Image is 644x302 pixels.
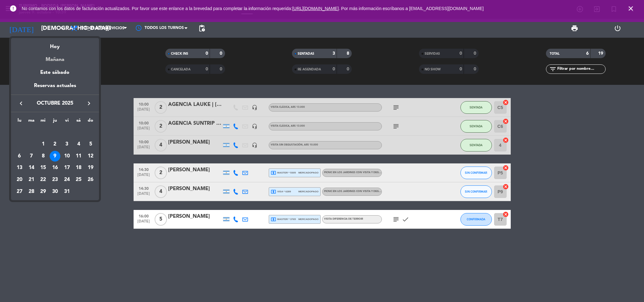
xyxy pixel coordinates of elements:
[26,174,37,185] div: 21
[37,150,49,162] td: 8 de octubre de 2025
[27,99,83,107] span: octubre 2025
[26,151,37,162] div: 7
[49,138,61,150] td: 2 de octubre de 2025
[73,163,84,173] div: 18
[73,174,85,186] td: 25 de octubre de 2025
[61,162,73,174] td: 17 de octubre de 2025
[62,139,72,150] div: 3
[38,186,48,197] div: 29
[85,150,96,162] td: 12 de octubre de 2025
[50,163,60,173] div: 16
[50,151,60,162] div: 9
[38,174,48,185] div: 22
[61,186,73,198] td: 31 de octubre de 2025
[25,186,37,198] td: 28 de octubre de 2025
[62,186,72,197] div: 31
[25,117,37,127] th: martes
[14,163,25,173] div: 13
[50,174,60,185] div: 23
[25,162,37,174] td: 14 de octubre de 2025
[11,82,99,95] div: Reservas actuales
[11,51,99,64] div: Mañana
[14,150,25,162] td: 6 de octubre de 2025
[38,139,48,150] div: 1
[85,174,96,186] td: 26 de octubre de 2025
[73,162,85,174] td: 18 de octubre de 2025
[14,127,96,139] td: OCT.
[26,186,37,197] div: 28
[14,151,25,162] div: 6
[25,174,37,186] td: 21 de octubre de 2025
[62,174,72,185] div: 24
[73,174,84,185] div: 25
[11,64,99,81] div: Este sábado
[85,163,96,173] div: 19
[61,138,73,150] td: 3 de octubre de 2025
[83,99,95,107] button: keyboard_arrow_right
[14,174,25,186] td: 20 de octubre de 2025
[62,163,72,173] div: 17
[73,150,85,162] td: 11 de octubre de 2025
[73,151,84,162] div: 11
[73,138,85,150] td: 4 de octubre de 2025
[14,186,25,198] td: 27 de octubre de 2025
[37,138,49,150] td: 1 de octubre de 2025
[49,117,61,127] th: jueves
[50,186,60,197] div: 30
[14,174,25,185] div: 20
[62,151,72,162] div: 10
[85,139,96,150] div: 5
[11,38,99,51] div: Hoy
[49,174,61,186] td: 23 de octubre de 2025
[14,162,25,174] td: 13 de octubre de 2025
[49,150,61,162] td: 9 de octubre de 2025
[85,151,96,162] div: 12
[38,163,48,173] div: 15
[73,139,84,150] div: 4
[73,117,85,127] th: sábado
[17,100,25,107] i: keyboard_arrow_left
[49,186,61,198] td: 30 de octubre de 2025
[26,163,37,173] div: 14
[85,138,96,150] td: 5 de octubre de 2025
[85,162,96,174] td: 19 de octubre de 2025
[85,174,96,185] div: 26
[14,186,25,197] div: 27
[61,117,73,127] th: viernes
[37,186,49,198] td: 29 de octubre de 2025
[25,150,37,162] td: 7 de octubre de 2025
[61,174,73,186] td: 24 de octubre de 2025
[85,100,93,107] i: keyboard_arrow_right
[37,174,49,186] td: 22 de octubre de 2025
[15,99,27,107] button: keyboard_arrow_left
[61,150,73,162] td: 10 de octubre de 2025
[50,139,60,150] div: 2
[85,117,96,127] th: domingo
[49,162,61,174] td: 16 de octubre de 2025
[37,117,49,127] th: miércoles
[38,151,48,162] div: 8
[37,162,49,174] td: 15 de octubre de 2025
[14,117,25,127] th: lunes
